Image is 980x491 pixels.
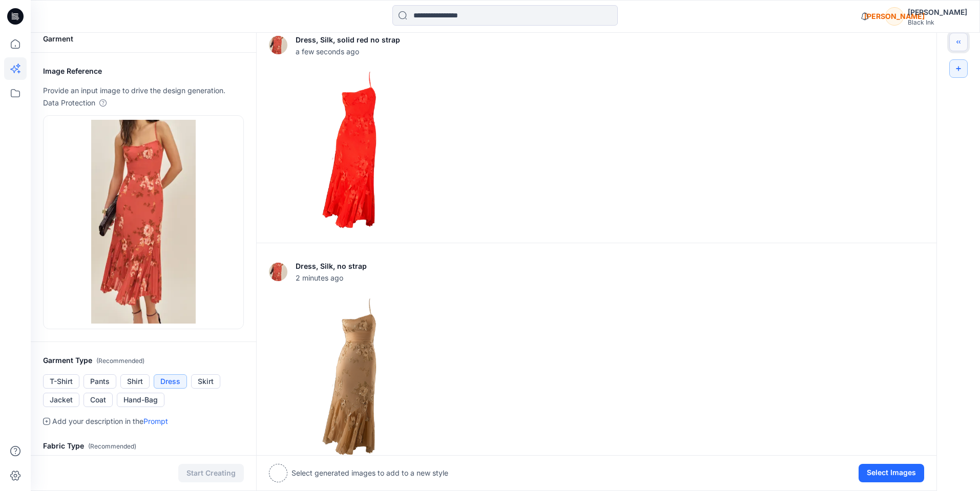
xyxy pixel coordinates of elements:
[88,442,136,450] span: ( Recommended )
[117,393,164,407] button: Hand-Bag
[191,374,220,389] button: Skirt
[154,374,187,389] button: Dress
[949,33,968,51] button: Toggle idea bar
[52,415,168,428] p: Add your description in the
[269,297,429,457] img: 0.png
[96,357,144,365] span: ( Recommended )
[84,374,116,389] button: Pants
[296,46,400,57] span: a few seconds ago
[120,374,150,389] button: Shirt
[43,374,79,389] button: T-Shirt
[43,97,95,109] p: Data Protection
[859,464,924,482] button: Select Images
[269,70,429,230] img: 0.png
[269,263,287,281] img: eyJhbGciOiJIUzI1NiIsImtpZCI6IjAiLCJ0eXAiOiJKV1QifQ.eyJkYXRhIjp7InR5cGUiOiJzdG9yYWdlIiwicGF0aCI6Im...
[43,84,244,97] p: Provide an input image to drive the design generation.
[43,65,244,77] h2: Image Reference
[296,260,367,272] p: Dress, Silk, no strap
[949,59,968,78] button: New Idea
[84,393,113,407] button: Coat
[269,36,287,54] img: eyJhbGciOiJIUzI1NiIsImtpZCI6IjAiLCJ0eXAiOiJKV1QifQ.eyJkYXRhIjp7InR5cGUiOiJzdG9yYWdlIiwicGF0aCI6Im...
[296,272,367,283] span: 2 minutes ago
[908,18,967,26] div: Black Ink
[143,417,168,425] a: Prompt
[91,120,196,325] img: eyJhbGciOiJIUzI1NiIsImtpZCI6IjAiLCJ0eXAiOiJKV1QifQ.eyJkYXRhIjp7InR5cGUiOiJzdG9yYWdlIiwicGF0aCI6Im...
[43,440,244,453] h2: Fabric Type
[43,354,244,367] h2: Garment Type
[291,467,448,479] p: Select generated images to add to a new style
[296,34,400,46] p: Dress, Silk, solid red no strap
[908,6,967,18] div: [PERSON_NAME]
[43,393,79,407] button: Jacket
[885,7,904,26] div: [PERSON_NAME]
